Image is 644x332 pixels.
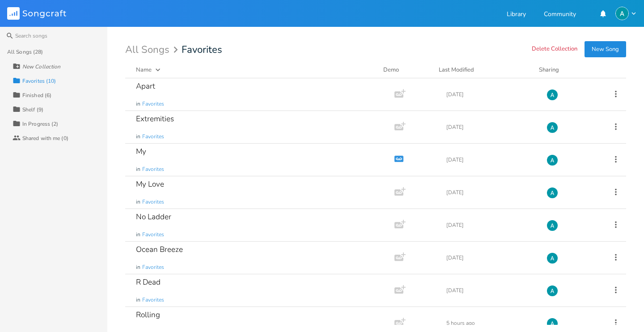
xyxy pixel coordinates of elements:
[547,220,558,231] img: Alex
[547,154,558,166] img: Alex
[547,187,558,199] img: Alex
[22,136,68,141] div: Shared with me (0)
[547,89,558,101] img: Alex
[136,166,140,173] span: in
[136,213,171,221] div: No Ladder
[446,124,536,130] div: [DATE]
[142,133,164,140] span: Favorites
[142,100,164,108] span: Favorites
[615,7,629,20] img: Alex
[142,231,164,238] span: Favorites
[446,255,536,260] div: [DATE]
[22,121,59,127] div: In Progress (2)
[136,296,140,304] span: in
[585,41,626,57] button: New Song
[136,148,146,155] div: My
[544,11,576,19] a: Community
[136,115,174,123] div: Extremities
[446,288,536,293] div: [DATE]
[182,45,222,55] span: Favorites
[142,198,164,206] span: Favorites
[439,66,474,74] div: Last Modified
[22,64,60,69] div: New Collection
[136,82,155,90] div: Apart
[446,157,536,162] div: [DATE]
[22,78,56,84] div: Favorites (10)
[136,311,160,319] div: Rolling
[136,198,140,206] span: in
[142,296,164,304] span: Favorites
[136,133,140,140] span: in
[446,190,536,195] div: [DATE]
[142,166,164,173] span: Favorites
[136,100,140,108] span: in
[136,264,140,271] span: in
[142,264,164,271] span: Favorites
[7,49,43,55] div: All Songs (28)
[383,65,428,74] div: Demo
[125,46,181,54] div: All Songs
[547,318,558,329] img: Alex
[136,65,373,74] button: Name
[539,65,593,74] div: Sharing
[446,320,536,326] div: 5 hours ago
[446,92,536,97] div: [DATE]
[547,122,558,133] img: Alex
[507,11,526,19] a: Library
[22,93,51,98] div: Finished (6)
[532,46,577,53] button: Delete Collection
[22,107,43,112] div: Shelf (9)
[136,231,140,238] span: in
[439,65,528,74] button: Last Modified
[446,222,536,228] div: [DATE]
[547,285,558,297] img: Alex
[547,252,558,264] img: Alex
[136,180,164,188] div: My Love
[136,66,152,74] div: Name
[136,278,161,286] div: R Dead
[136,246,183,253] div: Ocean Breeze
